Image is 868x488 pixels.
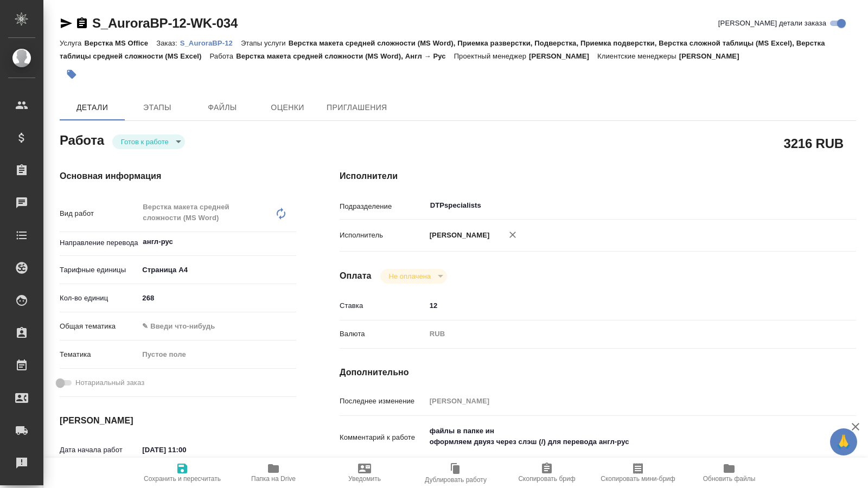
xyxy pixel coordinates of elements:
[144,475,221,483] span: Сохранить и пересчитать
[241,39,289,47] p: Этапы услуги
[319,458,410,488] button: Уведомить
[290,241,292,243] button: Open
[348,475,381,483] span: Уведомить
[703,475,756,483] span: Обновить файлы
[209,52,236,60] p: Работа
[60,208,138,219] p: Вид работ
[180,39,241,47] p: S_AuroraBP-12
[118,137,172,146] button: Готов к работе
[112,134,185,149] div: Готов к работе
[138,290,296,306] input: ✎ Введи что-нибудь
[60,349,138,360] p: Тематика
[501,458,592,488] button: Скопировать бриф
[60,130,104,149] h2: Работа
[380,269,447,284] div: Готов к работе
[60,62,84,86] button: Добавить тэг
[426,325,813,343] div: RUB
[426,230,490,241] p: [PERSON_NAME]
[60,293,138,304] p: Кол-во единиц
[340,329,426,339] p: Валюта
[597,52,679,60] p: Клиентские менеджеры
[138,317,296,336] div: ✎ Введи что-нибудь
[60,39,825,60] p: Верстка макета средней сложности (MS Word), Приемка разверстки, Подверстка, Приемка подверстки, В...
[60,445,138,455] p: Дата начала работ
[340,201,426,212] p: Подразделение
[75,17,88,30] button: Скопировать ссылку
[340,432,426,443] p: Комментарий к работе
[156,39,180,47] p: Заказ:
[340,170,856,183] h4: Исполнители
[410,458,501,488] button: Дублировать работу
[131,101,183,114] span: Этапы
[60,265,138,275] p: Тарифные единицы
[138,345,296,364] div: Пустое поле
[236,52,454,60] p: Верстка макета средней сложности (MS Word), Англ → Рус
[426,422,813,451] textarea: файлы в папке ин оформляем двуяз через слэш (/) для перевода англ-рус
[830,428,857,455] button: 🙏
[138,442,233,458] input: ✎ Введи что-нибудь
[340,366,856,379] h4: Дополнительно
[60,414,296,427] h4: [PERSON_NAME]
[426,393,813,409] input: Пустое поле
[501,223,525,247] button: Удалить исполнителя
[138,261,296,279] div: Страница А4
[327,101,387,114] span: Приглашения
[137,458,228,488] button: Сохранить и пересчитать
[425,476,487,484] span: Дублировать работу
[784,134,844,152] h2: 3216 RUB
[66,101,118,114] span: Детали
[684,458,775,488] button: Обновить файлы
[60,237,138,248] p: Направление перевода
[386,272,434,281] button: Не оплачена
[426,298,813,313] input: ✎ Введи что-нибудь
[60,170,296,183] h4: Основная информация
[228,458,319,488] button: Папка на Drive
[92,16,238,30] a: S_AuroraBP-12-WK-034
[340,396,426,407] p: Последнее изменение
[60,17,73,30] button: Скопировать ссылку для ЯМессенджера
[142,349,283,360] div: Пустое поле
[834,431,853,453] span: 🙏
[601,475,675,483] span: Скопировать мини-бриф
[592,458,684,488] button: Скопировать мини-бриф
[142,321,283,332] div: ✎ Введи что-нибудь
[60,321,138,332] p: Общая тематика
[529,52,597,60] p: [PERSON_NAME]
[454,52,529,60] p: Проектный менеджер
[340,269,372,282] h4: Оплата
[75,377,144,388] span: Нотариальный заказ
[807,204,809,207] button: Open
[84,39,156,47] p: Верстка MS Office
[518,475,575,483] span: Скопировать бриф
[251,475,296,483] span: Папка на Drive
[679,52,748,60] p: [PERSON_NAME]
[340,300,426,311] p: Ставка
[718,18,826,29] span: [PERSON_NAME] детали заказа
[180,38,241,47] a: S_AuroraBP-12
[340,230,426,241] p: Исполнитель
[196,101,248,114] span: Файлы
[261,101,314,114] span: Оценки
[60,39,84,47] p: Услуга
